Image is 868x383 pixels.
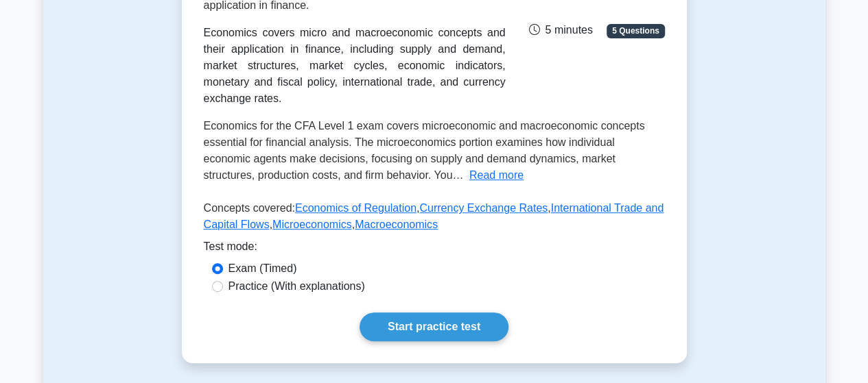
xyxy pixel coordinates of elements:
p: Concepts covered: , , , , [204,200,665,238]
span: 5 minutes [528,24,592,36]
a: Economics of Regulation [295,202,417,214]
label: Practice (With explanations) [228,278,365,295]
span: 5 Questions [607,24,664,38]
a: Currency Exchange Rates [419,202,548,214]
button: Read more [469,167,524,184]
div: Economics covers micro and macroeconomic concepts and their application in finance, including sup... [204,25,506,107]
a: Microeconomics [272,219,352,230]
span: Economics for the CFA Level 1 exam covers microeconomic and macroeconomic concepts essential for ... [204,120,645,181]
a: Start practice test [360,312,508,341]
div: Test mode: [204,238,665,260]
a: Macroeconomics [355,219,438,230]
label: Exam (Timed) [228,260,297,277]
